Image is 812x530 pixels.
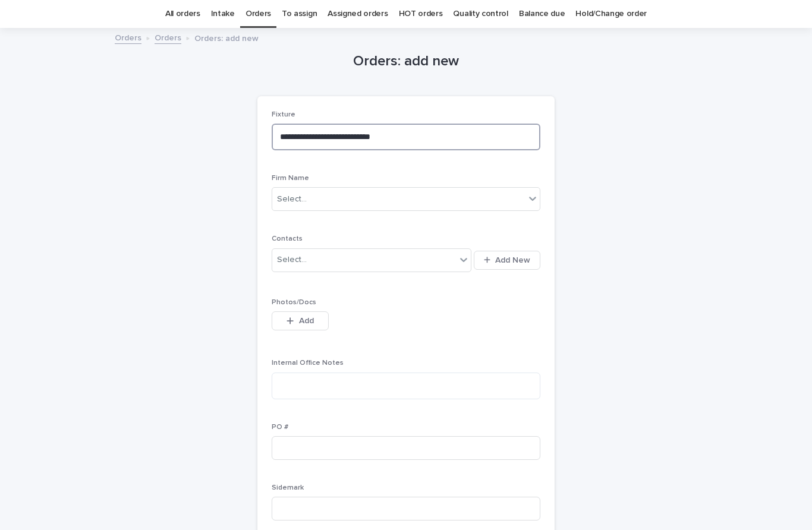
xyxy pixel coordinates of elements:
[155,30,181,44] a: Orders
[257,53,555,70] h1: Orders: add new
[115,30,141,44] a: Orders
[272,424,288,431] span: PO #
[272,484,304,491] span: Sidemark
[272,175,309,182] span: Firm Name
[272,359,344,367] span: Internal Office Notes
[272,299,316,306] span: Photos/Docs
[272,111,295,118] span: Fixture
[474,251,540,270] button: Add New
[194,31,259,44] p: Orders: add new
[272,235,303,242] span: Contacts
[272,311,329,330] button: Add
[277,254,307,266] div: Select...
[299,317,314,325] span: Add
[277,193,307,206] div: Select...
[495,256,530,264] span: Add New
